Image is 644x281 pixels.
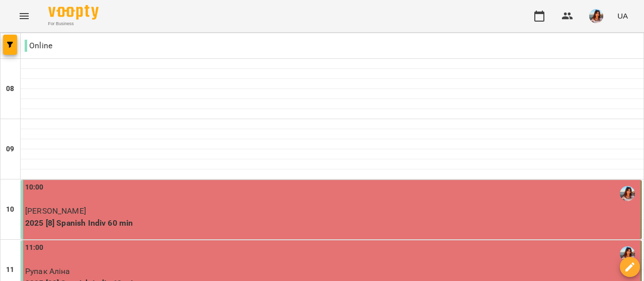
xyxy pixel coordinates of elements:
[12,4,36,28] button: Menu
[6,264,14,275] h6: 11
[48,21,99,27] span: For Business
[617,11,628,21] span: UA
[620,186,635,201] img: Циганова Єлизавета (і)
[25,242,44,253] label: 11:00
[25,266,70,276] span: Рупак Аліна
[6,204,14,215] h6: 10
[613,7,632,25] button: UA
[589,9,603,23] img: f52eb29bec7ed251b61d9497b14fac82.jpg
[25,182,44,193] label: 10:00
[6,83,14,95] h6: 08
[6,144,14,155] h6: 09
[48,5,99,20] img: Voopty Logo
[25,40,52,52] p: Online
[25,217,639,229] p: 2025 [8] Spanish Indiv 60 min
[25,206,86,216] span: [PERSON_NAME]
[620,246,635,261] img: Циганова Єлизавета (і)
